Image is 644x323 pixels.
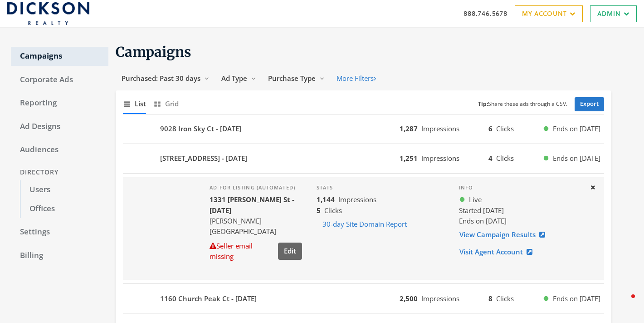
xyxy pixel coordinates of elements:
b: 9028 Iron Sky Ct - [DATE] [160,124,241,134]
a: Billing [11,246,108,265]
span: Impressions [421,124,459,133]
span: Impressions [338,195,376,204]
b: 4 [488,154,493,163]
button: 9028 Iron Sky Ct - [DATE]1,287Impressions6ClicksEnds on [DATE] [123,118,604,140]
a: Users [20,180,108,199]
b: 1160 Church Peak Ct - [DATE] [160,293,257,304]
button: 30-day Site Domain Report [317,216,413,233]
h4: Ad for listing (automated) [210,184,302,191]
button: List [123,94,146,114]
b: 5 [317,206,321,215]
span: Clicks [496,154,514,163]
button: Grid [153,94,179,114]
b: Tip: [478,100,488,108]
iframe: Intercom live chat [613,292,635,314]
span: Impressions [421,294,459,303]
div: [PERSON_NAME] [210,216,302,226]
span: Ad Type [221,74,247,83]
a: My Account [515,5,583,22]
b: 1,287 [400,124,418,133]
span: Purchase Type [268,74,316,83]
div: Started [DATE] [459,205,583,216]
a: 888.746.5678 [463,9,507,18]
b: 1331 [PERSON_NAME] St - [DATE] [210,195,294,214]
a: Admin [590,5,637,22]
a: Reporting [11,94,108,113]
button: Purchased: Past 30 days [116,70,215,87]
span: Clicks [324,206,342,215]
span: Clicks [496,124,514,133]
span: Ends on [DATE] [553,293,600,304]
button: More Filters [331,70,382,87]
a: Campaigns [11,47,108,66]
b: 1,144 [317,195,335,204]
h4: Stats [317,184,444,191]
b: 6 [488,124,493,133]
a: Corporate Ads [11,70,108,89]
span: List [135,99,146,109]
button: Ad Type [215,70,262,87]
b: 2,500 [400,294,418,303]
b: 8 [488,294,493,303]
span: Ends on [DATE] [459,216,507,225]
a: Visit Agent Account [459,243,538,260]
span: Grid [165,99,179,109]
span: Ends on [DATE] [553,153,600,164]
span: Campaigns [116,43,191,60]
a: View Campaign Results [459,226,551,243]
a: Offices [20,199,108,219]
h4: Info [459,184,583,191]
button: Edit [278,243,302,259]
span: Clicks [496,294,514,303]
span: Purchased: Past 30 days [122,74,200,83]
div: [GEOGRAPHIC_DATA] [210,226,302,237]
a: Ad Designs [11,117,108,136]
span: Impressions [421,154,459,163]
b: [STREET_ADDRESS] - [DATE] [160,153,247,164]
small: Share these ads through a CSV. [478,100,567,109]
a: Audiences [11,140,108,159]
img: Adwerx [7,2,89,25]
a: Export [575,97,604,111]
span: Live [469,194,482,205]
button: [STREET_ADDRESS] - [DATE]1,251Impressions4ClicksEnds on [DATE] [123,148,604,169]
div: Seller email missing [210,241,274,262]
span: Ends on [DATE] [553,124,600,134]
a: Settings [11,223,108,242]
button: 1160 Church Peak Ct - [DATE]2,500Impressions8ClicksEnds on [DATE] [123,288,604,309]
div: Directory [11,164,108,181]
button: Purchase Type [262,70,331,87]
b: 1,251 [400,154,418,163]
